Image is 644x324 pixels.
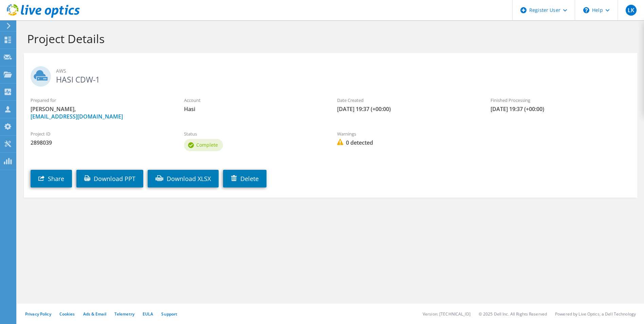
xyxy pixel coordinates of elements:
[27,32,630,46] h1: Project Details
[59,311,75,317] a: Cookies
[491,97,630,104] label: Finished Processing
[148,170,219,187] a: Download XLSX
[555,311,636,317] li: Powered by Live Optics, a Dell Technology
[184,130,324,137] label: Status
[143,311,153,317] a: EULA
[25,311,51,317] a: Privacy Policy
[479,311,547,317] li: © 2025 Dell Inc. All Rights Reserved
[83,311,106,317] a: Ads & Email
[626,5,637,16] span: LK
[31,130,170,137] label: Project ID
[114,311,134,317] a: Telemetry
[491,105,630,113] span: [DATE] 19:37 (+00:00)
[583,7,589,13] svg: \n
[31,66,630,83] h2: HASI CDW-1
[76,170,143,187] a: Download PPT
[423,311,471,317] li: Version: [TECHNICAL_ID]
[337,130,477,137] label: Warnings
[31,97,170,104] label: Prepared for
[337,139,477,146] span: 0 detected
[31,113,123,120] a: [EMAIL_ADDRESS][DOMAIN_NAME]
[31,139,170,146] span: 2898039
[31,105,170,120] span: [PERSON_NAME],
[223,170,266,187] a: Delete
[161,311,177,317] a: Support
[56,67,630,75] span: AWS
[184,97,324,104] label: Account
[31,170,72,187] a: Share
[337,105,477,113] span: [DATE] 19:37 (+00:00)
[184,105,324,113] span: Hasi
[196,142,218,148] span: Complete
[337,97,477,104] label: Date Created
